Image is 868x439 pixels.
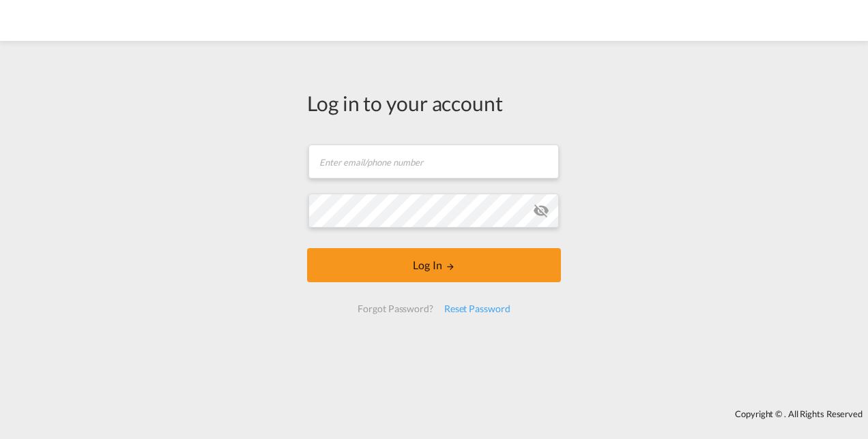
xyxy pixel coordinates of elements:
input: Enter email/phone number [308,145,559,179]
button: LOGIN [307,248,561,282]
md-icon: icon-eye-off [533,202,549,219]
div: Reset Password [439,297,516,321]
div: Log in to your account [307,89,561,117]
div: Forgot Password? [352,297,438,321]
